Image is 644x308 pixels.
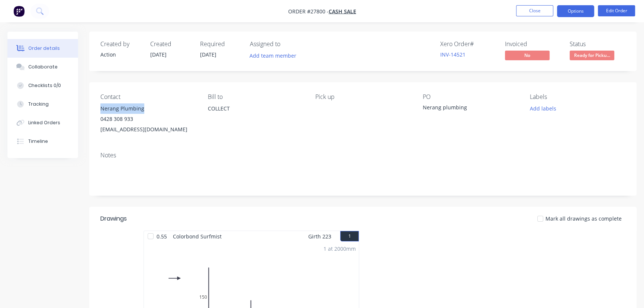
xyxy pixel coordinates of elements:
img: Factory [13,6,25,17]
div: Status [570,41,625,48]
div: Bill to [208,93,303,100]
div: Pick up [315,93,411,100]
div: Nerang plumbing [422,103,515,114]
div: Invoiced [505,41,561,48]
button: Options [557,5,594,17]
div: PO [422,93,518,100]
div: Order details [28,45,60,52]
button: Collaborate [7,58,78,76]
span: Colorbond Surfmist [170,231,225,242]
div: Notes [100,152,625,159]
span: No [505,51,550,60]
a: CASH SALE [329,8,356,15]
div: COLLECT [208,103,303,127]
button: Add team member [246,51,300,61]
div: Labels [530,93,625,100]
span: Ready for Picku... [570,51,614,60]
div: Collaborate [28,64,58,70]
span: Girth 223 [308,231,331,242]
button: Edit Order [598,5,635,16]
button: 1 [340,231,359,241]
button: Order details [7,39,78,58]
div: Tracking [28,101,49,108]
button: Ready for Picku... [570,51,614,62]
div: Xero Order # [440,41,496,48]
button: Timeline [7,132,78,151]
div: Required [200,41,241,48]
button: Add labels [526,103,560,113]
div: Timeline [28,138,48,145]
button: Checklists 0/0 [7,76,78,95]
a: INV-14521 [440,51,466,58]
div: Nerang Plumbing [100,103,196,114]
div: COLLECT [208,103,303,114]
span: 0.55 [154,231,170,242]
span: [DATE] [150,51,167,58]
div: Created by [100,41,141,48]
div: Action [100,51,141,58]
div: 0428 308 933 [100,114,196,124]
button: Close [516,5,553,16]
span: Order #27800 - [288,8,329,15]
div: Drawings [100,214,127,223]
div: Checklists 0/0 [28,82,61,89]
button: Tracking [7,95,78,113]
div: Created [150,41,191,48]
div: [EMAIL_ADDRESS][DOMAIN_NAME] [100,124,196,135]
button: Linked Orders [7,113,78,132]
span: Mark all drawings as complete [545,215,622,222]
div: Contact [100,93,196,100]
div: Linked Orders [28,119,60,126]
div: Assigned to [250,41,324,48]
span: [DATE] [200,51,216,58]
div: 1 at 2000mm [323,245,356,253]
button: Add team member [250,51,300,61]
div: Nerang Plumbing0428 308 933[EMAIL_ADDRESS][DOMAIN_NAME] [100,103,196,135]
